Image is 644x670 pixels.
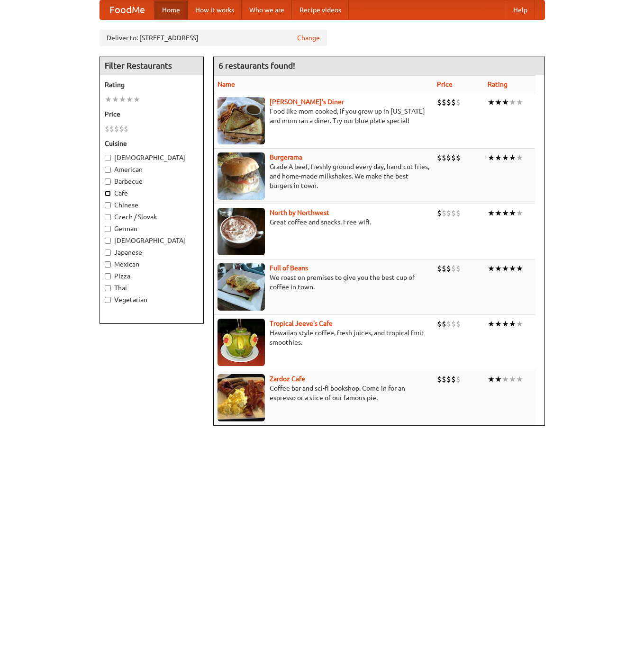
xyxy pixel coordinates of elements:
[270,320,333,327] a: Tropical Jeeve's Cafe
[446,263,451,274] li: $
[100,56,203,75] h4: Filter Restaurants
[105,297,111,303] input: Vegetarian
[218,208,265,255] img: north.jpg
[509,263,516,274] li: ★
[437,152,442,163] li: $
[488,80,508,88] a: Rating
[218,273,429,292] p: We roast on premises to give you the best cup of coffee in town.
[124,124,128,134] li: $
[218,263,265,311] img: beans.jpg
[105,190,111,197] input: Cafe
[292,0,349,19] a: Recipe videos
[437,263,442,274] li: $
[495,152,502,163] li: ★
[218,97,265,144] img: sallys.jpg
[119,124,124,134] li: $
[451,97,456,107] li: $
[442,263,446,274] li: $
[488,208,495,218] li: ★
[105,273,111,279] input: Pizza
[509,152,516,163] li: ★
[488,263,495,274] li: ★
[502,208,509,218] li: ★
[437,374,442,384] li: $
[154,0,188,19] a: Home
[114,124,119,134] li: $
[495,263,502,274] li: ★
[516,374,523,384] li: ★
[218,162,429,190] p: Grade A beef, freshly ground every day, hand-cut fries, and home-made milkshakes. We make the bes...
[516,263,523,274] li: ★
[105,165,199,174] label: American
[105,261,111,268] input: Mexican
[488,97,495,107] li: ★
[105,188,199,198] label: Cafe
[133,94,140,105] li: ★
[456,374,461,384] li: $
[126,94,133,105] li: ★
[270,375,305,383] a: Zardoz Cafe
[495,97,502,107] li: ★
[442,374,446,384] li: $
[100,0,154,19] a: FoodMe
[105,153,199,162] label: [DEMOGRAPHIC_DATA]
[495,319,502,329] li: ★
[270,153,302,161] b: Burgerama
[502,263,509,274] li: ★
[442,97,446,107] li: $
[456,152,461,163] li: $
[451,263,456,274] li: $
[105,124,109,134] li: $
[105,212,199,222] label: Czech / Slovak
[105,94,112,105] li: ★
[516,319,523,329] li: ★
[105,248,199,257] label: Japanese
[105,177,199,186] label: Barbecue
[437,97,442,107] li: $
[218,328,429,347] p: Hawaiian style coffee, fresh juices, and tropical fruit smoothies.
[451,374,456,384] li: $
[442,152,446,163] li: $
[218,384,429,402] p: Coffee bar and sci-fi bookshop. Come in for an espresso or a slice of our famous pie.
[297,33,320,43] a: Change
[105,283,199,293] label: Thai
[442,319,446,329] li: $
[495,374,502,384] li: ★
[105,139,199,148] h5: Cuisine
[446,97,451,107] li: $
[509,374,516,384] li: ★
[218,80,235,88] a: Name
[495,208,502,218] li: ★
[516,208,523,218] li: ★
[446,319,451,329] li: $
[502,374,509,384] li: ★
[270,209,329,216] a: North by Northwest
[105,295,199,304] label: Vegetarian
[456,208,461,218] li: $
[105,236,199,245] label: [DEMOGRAPHIC_DATA]
[270,264,308,272] a: Full of Beans
[119,94,126,105] li: ★
[105,109,199,119] h5: Price
[188,0,242,19] a: How it works
[451,152,456,163] li: $
[488,319,495,329] li: ★
[105,285,111,291] input: Thai
[218,217,429,227] p: Great coffee and snacks. Free wifi.
[516,152,523,163] li: ★
[100,29,327,46] div: Deliver to: [STREET_ADDRESS]
[442,208,446,218] li: $
[242,0,292,19] a: Who we are
[451,319,456,329] li: $
[112,94,119,105] li: ★
[488,374,495,384] li: ★
[218,107,429,125] p: Food like mom cooked, if you grew up in [US_STATE] and mom ran a diner. Try our blue plate special!
[446,374,451,384] li: $
[218,319,265,366] img: jeeves.jpg
[488,152,495,163] li: ★
[446,152,451,163] li: $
